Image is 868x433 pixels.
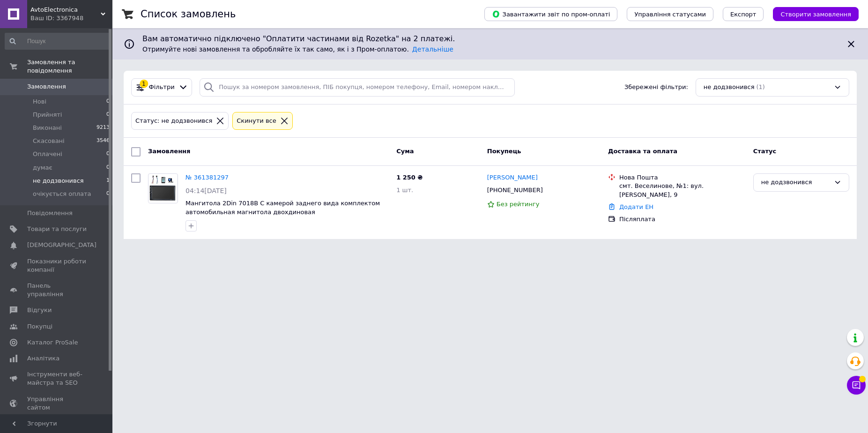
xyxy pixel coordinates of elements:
span: очікується оплата [33,190,91,198]
button: Експорт [723,7,764,21]
div: Статус: не додзвонився [134,116,214,126]
div: Cкинути все [235,116,278,126]
a: Мангитола 2Din 7018B С камерой заднего вида комплектом автомобильная магнитола двохдиновая [185,200,380,216]
span: 0 [106,150,110,158]
span: Без рейтингу [497,201,540,208]
span: Каталог ProSale [27,338,78,347]
span: Покупець [487,148,521,155]
span: Управління статусами [634,11,706,18]
span: 1 250 ₴ [396,174,423,181]
a: № 361381297 [185,174,229,181]
span: (1) [756,83,764,90]
span: Покупці [27,322,52,331]
div: Післяплата [619,215,746,224]
a: Фото товару [148,173,178,203]
span: Показники роботи компанії [27,257,87,274]
button: Управління статусами [627,7,713,21]
div: Нова Пошта [619,173,746,182]
input: Пошук за номером замовлення, ПІБ покупця, номером телефону, Email, номером накладної [200,78,514,97]
span: 1 [106,177,110,185]
span: 0 [106,190,110,198]
span: Замовлення [27,82,66,91]
span: Доставка та оплата [608,148,677,155]
span: 0 [106,97,110,106]
span: 0 [106,164,110,172]
h1: Список замовлень [141,8,236,20]
span: думає [33,164,52,172]
div: не додзвонився [761,178,830,187]
a: Детальніше [412,45,453,53]
div: 1 [140,80,148,88]
span: не додзвонився [704,83,755,92]
span: 9213 [96,124,110,132]
span: Управління сайтом [27,395,87,412]
span: Статус [753,148,777,155]
span: Оплачені [33,150,62,158]
a: Створити замовлення [764,10,859,17]
span: Нові [33,97,46,106]
span: [DEMOGRAPHIC_DATA] [27,241,96,249]
span: 1 шт. [396,187,413,194]
span: не додзвонився [33,177,84,185]
span: Завантажити звіт по пром-оплаті [492,10,610,18]
input: Пошук [5,33,111,50]
span: Відгуки [27,306,52,314]
a: Додати ЕН [619,203,653,210]
span: Прийняті [33,111,62,119]
span: Панель управління [27,282,87,299]
button: Завантажити звіт по пром-оплаті [484,7,617,21]
span: 0 [106,111,110,119]
span: Замовлення [148,148,190,155]
span: AvtoElectronica [30,6,101,14]
span: Інструменти веб-майстра та SEO [27,370,87,387]
span: 04:14[DATE] [185,187,227,194]
span: Скасовані [33,137,65,145]
span: Замовлення та повідомлення [27,58,112,75]
span: Експорт [730,11,757,18]
span: 3546 [96,137,110,145]
span: Фільтри [149,83,175,92]
span: Повідомлення [27,209,73,217]
button: Створити замовлення [773,7,859,21]
img: Фото товару [148,175,178,202]
div: [PHONE_NUMBER] [485,184,545,196]
span: Вам автоматично підключено "Оплатити частинами від Rozetka" на 2 платежі. [142,34,838,45]
span: Товари та послуги [27,225,87,233]
div: смт. Веселинове, №1: вул. [PERSON_NAME], 9 [619,182,746,199]
span: Cума [396,148,414,155]
button: Чат з покупцем [847,376,866,395]
a: [PERSON_NAME] [487,173,538,182]
span: Виконані [33,124,62,132]
span: Збережені фільтри: [624,83,688,92]
div: Ваш ID: 3367948 [30,14,112,22]
span: Отримуйте нові замовлення та обробляйте їх так само, як і з Пром-оплатою. [142,45,453,53]
span: Аналітика [27,354,59,363]
span: Створити замовлення [780,11,851,18]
